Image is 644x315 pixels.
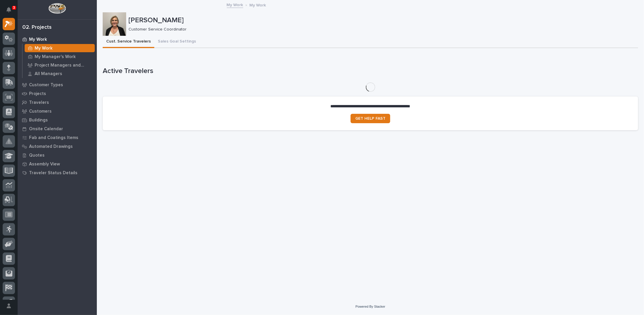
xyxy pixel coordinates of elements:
p: Quotes [29,153,45,158]
p: My Work [29,37,47,42]
a: Customer Types [18,80,97,89]
a: Powered By Stacker [356,305,385,308]
p: Customers [29,109,52,114]
p: Customer Types [29,82,63,88]
a: Buildings [18,116,97,124]
p: Automated Drawings [29,144,73,149]
button: Notifications [3,4,15,16]
a: My Work [18,35,97,44]
button: Sales Goal Settings [154,36,200,48]
span: GET HELP FAST [355,116,386,121]
p: My Work [35,46,53,51]
p: Buildings [29,118,48,123]
a: Travelers [18,98,97,107]
p: Assembly View [29,162,60,167]
p: Customer Service Coordinator [129,27,633,32]
p: My Manager's Work [35,54,76,60]
a: All Managers [23,70,97,78]
a: Onsite Calendar [18,124,97,133]
p: All Managers [35,71,62,77]
a: Assembly View [18,160,97,168]
p: Travelers [29,100,49,105]
a: Traveler Status Details [18,168,97,177]
a: My Work [227,1,243,8]
img: Workspace Logo [48,3,66,14]
a: GET HELP FAST [351,114,390,123]
p: Traveler Status Details [29,170,77,176]
a: Fab and Coatings Items [18,133,97,142]
p: [PERSON_NAME] [129,16,636,25]
a: Project Managers and Engineers [23,61,97,69]
p: Project Managers and Engineers [35,63,92,68]
p: Onsite Calendar [29,126,63,132]
div: Notifications3 [7,7,15,16]
h1: Active Travelers [103,67,638,75]
a: My Work [23,44,97,52]
a: Customers [18,107,97,116]
a: My Manager's Work [23,52,97,61]
p: 3 [13,6,15,10]
a: Automated Drawings [18,142,97,151]
p: Projects [29,91,46,96]
div: 02. Projects [22,24,52,31]
p: Fab and Coatings Items [29,135,78,140]
a: Quotes [18,151,97,160]
p: My Work [250,1,266,8]
a: Projects [18,89,97,98]
button: Cust. Service Travelers [103,36,154,48]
